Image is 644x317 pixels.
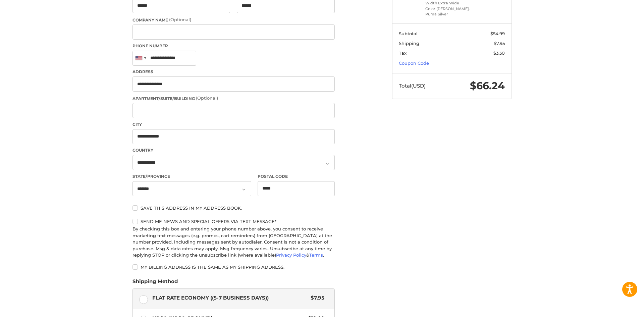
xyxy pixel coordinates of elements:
small: (Optional) [169,17,191,22]
label: State/Province [132,173,251,179]
span: $3.30 [493,50,505,56]
label: My billing address is the same as my shipping address. [132,264,335,270]
span: $7.95 [308,294,325,302]
label: Company Name [132,16,335,23]
label: Save this address in my address book. [132,205,335,211]
li: Width Extra Wide [425,0,477,6]
span: $54.99 [490,31,505,36]
label: City [132,121,335,127]
span: $66.24 [470,80,505,92]
span: Total (USD) [399,83,426,89]
li: Color [PERSON_NAME]-Puma Silver [425,6,477,17]
small: (Optional) [196,95,218,101]
label: Send me news and special offers via text message* [132,219,335,224]
span: Tax [399,50,407,56]
span: Subtotal [399,31,418,36]
a: Coupon Code [399,60,429,66]
span: Flat Rate Economy ((5-7 Business Days)) [152,294,308,302]
label: Phone Number [132,43,335,49]
span: $7.95 [494,41,505,46]
div: By checking this box and entering your phone number above, you consent to receive marketing text ... [132,226,335,259]
a: Privacy Policy [276,252,306,258]
div: United States: +1 [133,51,148,65]
label: Country [132,147,335,153]
label: Address [132,69,335,75]
span: Shipping [399,41,419,46]
label: Apartment/Suite/Building [132,95,335,102]
legend: Shipping Method [132,278,178,288]
a: Terms [309,252,323,258]
label: Postal Code [258,173,335,179]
